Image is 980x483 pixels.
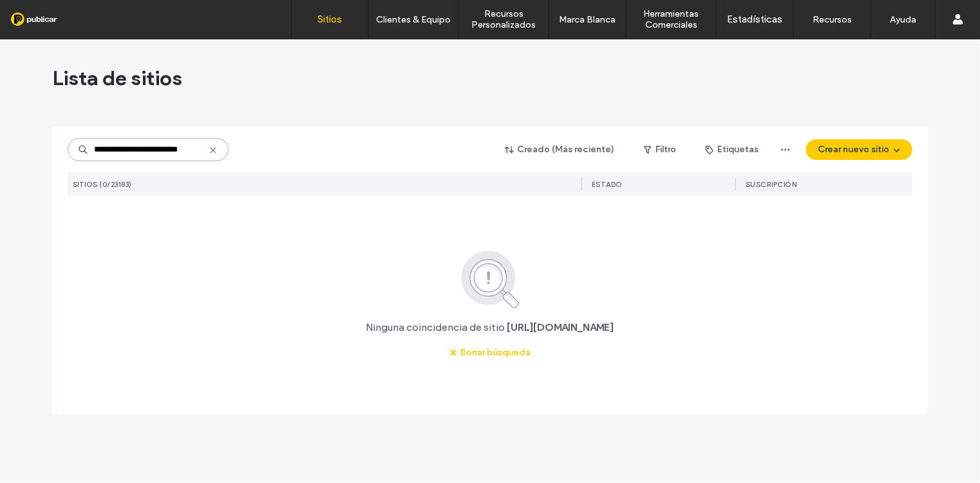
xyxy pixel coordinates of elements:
label: Ayuda [890,14,916,25]
label: Recursos [813,14,852,25]
span: ESTADO [592,180,623,189]
span: SITIOS (0/23183) [73,180,132,189]
button: Borrar búsqueda [438,342,543,363]
button: Crear nuevo sitio [806,139,912,160]
img: search.svg [444,248,537,310]
button: Etiquetas [694,139,770,160]
button: Filtro [631,139,689,160]
label: Clientes & Equipo [377,14,451,25]
span: Lista de sitios [52,65,182,91]
span: Ayuda [28,9,63,21]
span: [URL][DOMAIN_NAME] [507,320,614,335]
label: Marca Blanca [560,14,616,25]
label: Herramientas Comerciales [627,8,716,30]
button: Creado (Más reciente) [494,139,626,160]
span: Ninguna coincidencia de sitio [366,320,505,335]
label: Sitios [318,14,343,25]
span: Suscripción [746,180,797,189]
label: Recursos Personalizados [459,8,549,30]
label: Estadísticas [728,14,783,25]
